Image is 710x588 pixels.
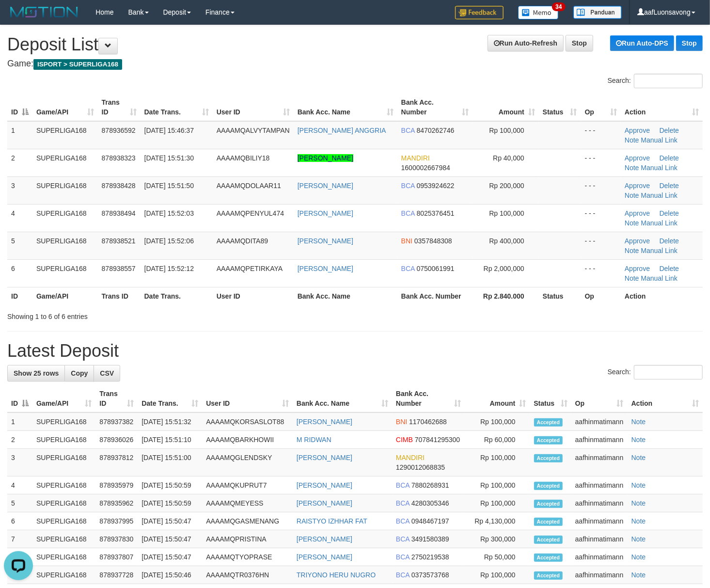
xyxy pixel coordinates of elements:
td: 4 [7,204,32,232]
label: Search: [608,365,703,380]
td: - - - [581,149,621,176]
a: Note [631,571,646,579]
td: Rp 100,000 [465,449,530,477]
a: [PERSON_NAME] [298,182,353,190]
td: aafhinmatimann [571,494,628,512]
a: CSV [94,365,120,381]
span: [DATE] 15:52:03 [144,209,194,217]
th: Op: activate to sort column ascending [581,94,621,121]
span: MANDIRI [396,454,425,461]
label: Search: [608,74,703,88]
div: Showing 1 to 6 of 6 entries [7,308,288,321]
a: Note [625,191,639,199]
span: 878938521 [102,237,136,245]
button: Open LiveChat chat widget [4,4,33,33]
span: CIMB [396,436,413,444]
img: Button%20Memo.svg [518,6,559,19]
span: Accepted [534,500,563,508]
td: 878936026 [95,431,138,449]
span: Copy 0948467197 to clipboard [411,517,449,525]
a: M RIDWAN [297,436,331,444]
a: Delete [660,265,679,272]
a: [PERSON_NAME] [297,454,352,461]
th: Bank Acc. Number: activate to sort column ascending [392,385,465,413]
th: Amount: activate to sort column ascending [465,385,530,413]
a: Stop [676,35,703,51]
a: Manual Link [641,274,678,282]
td: AAAAMQKUPRUT7 [202,477,293,494]
a: [PERSON_NAME] [297,499,352,507]
td: 878937995 [95,512,138,530]
td: SUPERLIGA168 [32,259,98,287]
a: [PERSON_NAME] [298,265,353,272]
a: Delete [660,154,679,162]
span: Copy 0750061991 to clipboard [417,265,455,272]
td: aafhinmatimann [571,548,628,566]
th: Action: activate to sort column ascending [621,94,703,121]
td: 3 [7,176,32,204]
td: SUPERLIGA168 [32,149,98,176]
td: AAAAMQBARKHOWII [202,431,293,449]
a: Note [625,274,639,282]
td: - - - [581,259,621,287]
td: 2 [7,149,32,176]
span: Accepted [534,536,563,544]
span: Rp 100,000 [489,209,524,217]
span: Copy 8025376451 to clipboard [417,209,455,217]
a: Approve [625,209,650,217]
th: Bank Acc. Name: activate to sort column ascending [293,385,392,413]
td: [DATE] 15:50:46 [138,566,202,584]
th: Action: activate to sort column ascending [628,385,703,413]
span: Copy 1170462688 to clipboard [409,418,447,426]
td: - - - [581,232,621,259]
a: Approve [625,182,650,190]
span: Accepted [534,418,563,427]
span: Accepted [534,482,563,490]
span: BCA [401,265,415,272]
th: Date Trans. [141,287,213,305]
a: Delete [660,182,679,190]
a: Note [631,499,646,507]
span: 878938557 [102,265,136,272]
td: Rp 60,000 [465,431,530,449]
span: Copy 1600002667984 to clipboard [401,164,450,172]
th: Game/API [32,287,98,305]
a: [PERSON_NAME] [298,154,353,162]
th: Date Trans.: activate to sort column ascending [138,385,202,413]
td: 2 [7,431,32,449]
a: Note [625,136,639,144]
td: SUPERLIGA168 [32,121,98,149]
td: [DATE] 15:51:00 [138,449,202,477]
span: AAAAMQDITA89 [217,237,268,245]
td: AAAAMQTR0376HN [202,566,293,584]
a: Run Auto-DPS [610,35,674,51]
input: Search: [634,74,703,88]
th: Trans ID [98,287,141,305]
td: AAAAMQTYOPRASE [202,548,293,566]
span: [DATE] 15:51:30 [144,154,194,162]
td: SUPERLIGA168 [32,431,95,449]
a: Note [631,553,646,561]
span: MANDIRI [401,154,430,162]
span: 878936592 [102,127,136,134]
a: Delete [660,237,679,245]
span: Rp 100,000 [489,127,524,134]
th: Bank Acc. Name: activate to sort column ascending [294,94,397,121]
td: [DATE] 15:50:47 [138,548,202,566]
td: SUPERLIGA168 [32,512,95,530]
td: SUPERLIGA168 [32,477,95,494]
a: Note [631,517,646,525]
th: Status: activate to sort column ascending [530,385,571,413]
a: Note [631,481,646,489]
td: - - - [581,204,621,232]
a: [PERSON_NAME] [297,418,352,426]
td: SUPERLIGA168 [32,548,95,566]
span: AAAAMQPETIRKAYA [217,265,283,272]
th: Trans ID: activate to sort column ascending [95,385,138,413]
span: Copy 4280305346 to clipboard [411,499,449,507]
th: ID [7,287,32,305]
td: Rp 100,000 [465,413,530,431]
span: [DATE] 15:51:50 [144,182,194,190]
td: AAAAMQGLENDSKY [202,449,293,477]
td: SUPERLIGA168 [32,530,95,548]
